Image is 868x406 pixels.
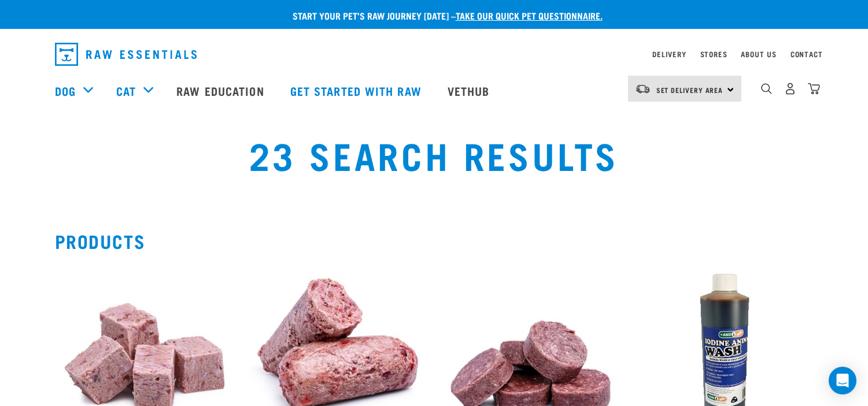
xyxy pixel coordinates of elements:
[456,13,603,18] a: take our quick pet questionnaire.
[791,52,823,56] a: Contact
[741,52,776,56] a: About Us
[46,38,823,70] nav: dropdown navigation
[784,83,796,95] img: user.png
[279,68,436,114] a: Get started with Raw
[165,133,703,175] h1: 23 Search Results
[116,82,136,99] a: Cat
[55,230,814,251] h2: Products
[436,68,504,114] a: Vethub
[165,68,278,114] a: Raw Education
[652,52,686,56] a: Delivery
[55,43,197,66] img: Raw Essentials Logo
[656,88,723,92] span: Set Delivery Area
[829,367,856,394] div: Open Intercom Messenger
[635,84,651,94] img: van-moving.png
[808,83,820,95] img: home-icon@2x.png
[55,82,76,99] a: Dog
[700,52,727,56] a: Stores
[761,83,772,94] img: home-icon-1@2x.png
